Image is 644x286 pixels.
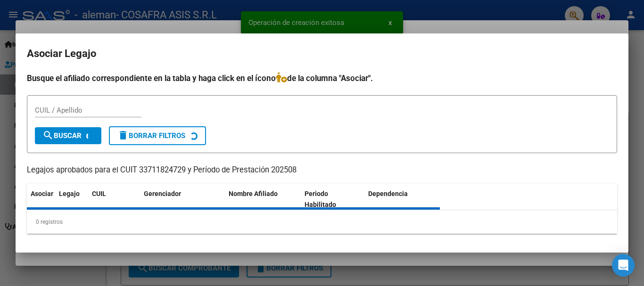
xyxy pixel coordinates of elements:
span: Borrar Filtros [117,131,185,140]
datatable-header-cell: Asociar [27,184,55,215]
datatable-header-cell: Periodo Habilitado [301,184,364,215]
span: CUIL [92,190,106,197]
h2: Asociar Legajo [27,45,617,63]
span: Periodo Habilitado [305,190,336,208]
div: Open Intercom Messenger [612,254,635,277]
mat-icon: search [42,130,54,141]
span: Nombre Afiliado [229,190,278,197]
div: 0 registros [27,210,617,234]
button: Buscar [35,127,101,144]
datatable-header-cell: Nombre Afiliado [225,184,301,215]
datatable-header-cell: CUIL [88,184,140,215]
span: Dependencia [368,190,408,197]
span: Legajo [59,190,80,197]
button: Borrar Filtros [109,126,206,145]
span: Buscar [42,131,82,140]
p: Legajos aprobados para el CUIT 33711824729 y Período de Prestación 202508 [27,164,617,176]
span: Gerenciador [144,190,181,197]
mat-icon: delete [117,130,129,141]
datatable-header-cell: Legajo [55,184,88,215]
h4: Busque el afiliado correspondiente en la tabla y haga click en el ícono de la columna "Asociar". [27,72,617,84]
span: Asociar [31,190,53,197]
datatable-header-cell: Gerenciador [140,184,225,215]
datatable-header-cell: Dependencia [364,184,440,215]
